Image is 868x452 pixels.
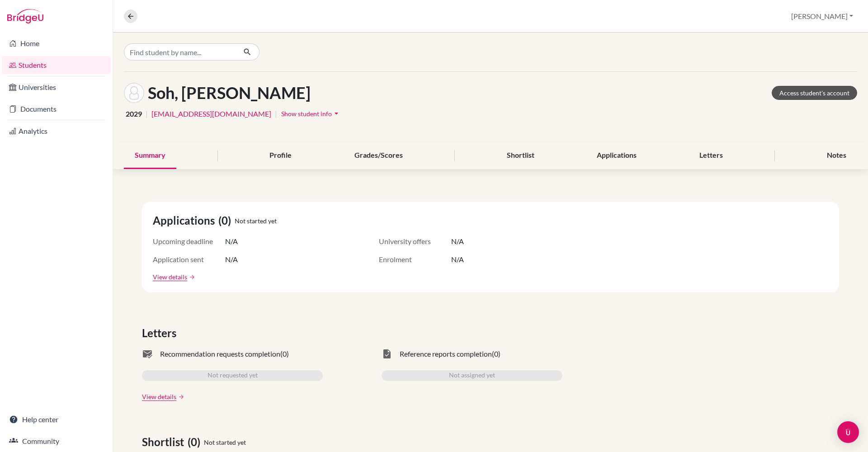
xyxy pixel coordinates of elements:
div: Summary [124,142,176,169]
a: Community [2,432,111,450]
span: N/A [451,254,464,265]
span: Applications [153,212,218,229]
span: task [382,348,392,359]
a: View details [142,392,176,401]
input: Find student by name... [124,43,236,61]
img: Kimmie Reine Soh's avatar [124,83,144,103]
div: Open Intercom Messenger [837,421,859,443]
a: Home [2,34,111,52]
span: Enrolment [379,254,451,265]
div: Shortlist [496,142,545,169]
button: [PERSON_NAME] [787,8,857,25]
a: View details [153,272,187,282]
span: Not requested yet [208,370,258,381]
a: [EMAIL_ADDRESS][DOMAIN_NAME] [151,108,271,119]
h1: Soh, [PERSON_NAME] [148,83,311,103]
span: | [275,108,277,119]
span: Upcoming deadline [153,236,225,247]
a: arrow_forward [176,394,184,400]
a: Students [2,56,111,74]
a: arrow_forward [187,274,195,280]
span: | [146,108,148,119]
span: Application sent [153,254,225,265]
span: Recommendation requests completion [160,348,280,359]
button: Show student infoarrow_drop_down [281,107,341,121]
span: (0) [492,348,500,359]
a: Help center [2,410,111,428]
span: (0) [218,212,235,229]
span: (0) [280,348,289,359]
span: N/A [451,236,464,247]
span: Letters [142,325,180,341]
a: Documents [2,100,111,118]
div: Applications [586,142,647,169]
span: Shortlist [142,434,188,450]
span: Reference reports completion [400,348,492,359]
span: University offers [379,236,451,247]
span: Not started yet [204,438,246,447]
span: Not assigned yet [449,370,495,381]
span: N/A [225,254,238,265]
div: Profile [259,142,302,169]
span: Show student info [281,110,332,118]
a: Universities [2,78,111,96]
span: (0) [188,434,204,450]
span: Not started yet [235,216,277,226]
i: arrow_drop_down [332,109,341,118]
span: 2029 [126,108,142,119]
div: Grades/Scores [344,142,414,169]
span: N/A [225,236,238,247]
a: Access student's account [772,86,857,100]
div: Notes [816,142,857,169]
span: mark_email_read [142,348,153,359]
a: Analytics [2,122,111,140]
div: Letters [689,142,734,169]
img: Bridge-U [7,9,43,24]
